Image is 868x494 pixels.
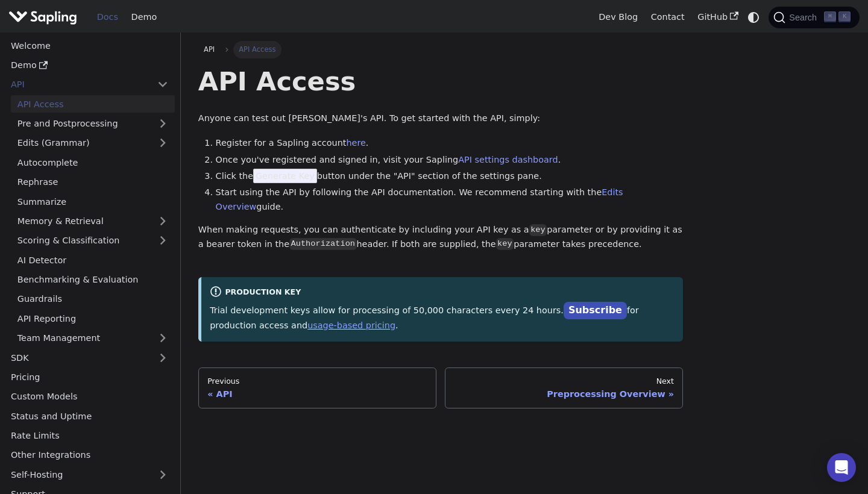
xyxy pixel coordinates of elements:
[151,349,175,366] button: Expand sidebar category 'SDK'
[4,349,151,366] a: SDK
[824,11,836,22] kbd: ⌘
[458,155,558,164] a: API settings dashboard
[90,8,125,27] a: Docs
[4,407,175,425] a: Status and Uptime
[8,8,81,26] a: Sapling.ai
[11,213,175,230] a: Memory & Retrieval
[11,271,175,289] a: Benchmarking & Evaluation
[198,111,684,126] p: Anyone can test out [PERSON_NAME]'s API. To get started with the API, simply:
[11,251,175,269] a: AI Detector
[233,41,281,58] span: API Access
[216,153,684,167] li: Once you've registered and signed in, visit your Sapling .
[445,367,683,408] a: NextPreprocessing Overview
[198,41,684,58] nav: Breadcrumbs
[769,7,859,28] button: Search (Command+K)
[4,446,175,464] a: Other Integrations
[11,115,175,133] a: Pre and Postprocessing
[454,389,674,399] div: Preprocessing Overview
[838,11,851,22] kbd: K
[4,427,175,445] a: Rate Limits
[151,76,175,93] button: Collapse sidebar category 'API'
[198,65,684,98] h1: API Access
[11,174,175,191] a: Rephrase
[827,453,856,482] div: Open Intercom Messenger
[11,310,175,327] a: API Reporting
[785,13,824,22] span: Search
[210,286,675,300] div: Production Key
[216,186,684,214] li: Start using the API by following the API documentation. We recommend starting with the guide.
[4,369,175,386] a: Pricing
[4,388,175,405] a: Custom Models
[216,136,684,151] li: Register for a Sapling account .
[4,37,175,54] a: Welcome
[11,232,175,249] a: Scoring & Classification
[8,8,77,26] img: Sapling.ai
[207,377,427,386] div: Previous
[11,290,175,308] a: Guardrails
[691,8,744,27] a: GitHub
[307,320,395,330] a: usage-based pricing
[644,8,691,27] a: Contact
[253,169,317,183] span: Generate Key
[210,302,675,333] p: Trial development keys allow for processing of 50,000 characters every 24 hours. for production a...
[11,95,175,113] a: API Access
[204,45,215,54] span: API
[4,76,151,93] a: API
[207,389,427,399] div: API
[4,466,175,483] a: Self-Hosting
[745,8,763,26] button: Switch between dark and light mode (currently system mode)
[198,223,684,252] p: When making requests, you can authenticate by including your API key as a parameter or by providi...
[454,377,674,386] div: Next
[592,8,644,27] a: Dev Blog
[11,134,175,152] a: Edits (Grammar)
[125,8,163,27] a: Demo
[216,169,684,184] li: Click the button under the "API" section of the settings pane.
[198,367,436,408] a: PreviousAPI
[11,193,175,210] a: Summarize
[529,224,547,236] code: key
[564,302,627,319] a: Subscribe
[346,138,365,148] a: here
[4,57,175,74] a: Demo
[11,154,175,171] a: Autocomplete
[11,330,175,347] a: Team Management
[496,238,514,250] code: key
[198,367,684,408] nav: Docs pages
[289,238,356,250] code: Authorization
[198,41,221,58] a: API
